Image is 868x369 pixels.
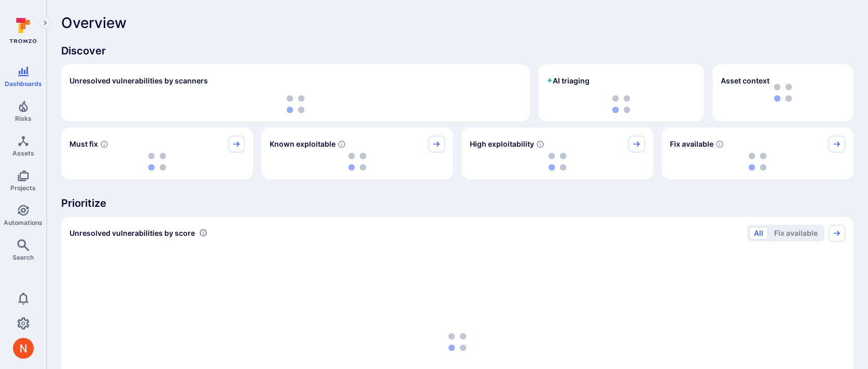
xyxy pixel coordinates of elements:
[670,139,713,149] span: Fix available
[549,153,566,171] img: Loading...
[61,196,853,210] span: Prioritize
[270,152,445,171] div: loading spinner
[100,140,108,148] svg: Risk score >=40 , missed SLA
[12,253,34,261] span: Search
[461,127,653,179] div: High exploitability
[69,76,208,86] h2: Unresolved vulnerabilities by scanners
[470,152,645,171] div: loading spinner
[287,95,304,113] img: Loading...
[61,127,253,179] div: Must fix
[749,153,766,171] img: Loading...
[69,95,522,113] div: loading spinner
[270,139,335,149] span: Known exploitable
[13,338,34,359] div: Neeren Patki
[547,95,696,113] div: loading spinner
[670,152,845,171] div: loading spinner
[261,127,453,179] div: Known exploitable
[39,17,51,29] button: Expand navigation menu
[41,19,49,27] i: Expand navigation menu
[69,228,195,238] span: Unresolved vulnerabilities by score
[749,227,768,239] button: All
[61,15,127,31] span: Overview
[15,115,32,122] span: Risks
[769,227,822,239] button: Fix available
[716,140,724,148] svg: Vulnerabilities with fix available
[470,139,534,149] span: High exploitability
[662,127,853,179] div: Fix available
[612,95,630,113] img: Loading...
[13,338,34,359] img: ACg8ocIprwjrgDQnDsNSk9Ghn5p5-B8DpAKWoJ5Gi9syOE4K59tr4Q=s96-c
[338,140,346,148] svg: Confirmed exploitable by KEV
[449,333,466,351] img: Loading...
[148,153,166,171] img: Loading...
[12,149,34,157] span: Assets
[536,140,544,148] svg: EPSS score ≥ 0.7
[10,184,36,192] span: Projects
[69,139,98,149] span: Must fix
[348,153,366,171] img: Loading...
[721,76,769,86] span: Asset context
[61,44,853,58] span: Discover
[547,76,590,86] h2: AI triaging
[5,80,42,88] span: Dashboards
[4,219,43,226] span: Automations
[69,152,245,171] div: loading spinner
[199,228,207,238] div: Number of vulnerabilities in status 'Open' 'Triaged' and 'In process' grouped by score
